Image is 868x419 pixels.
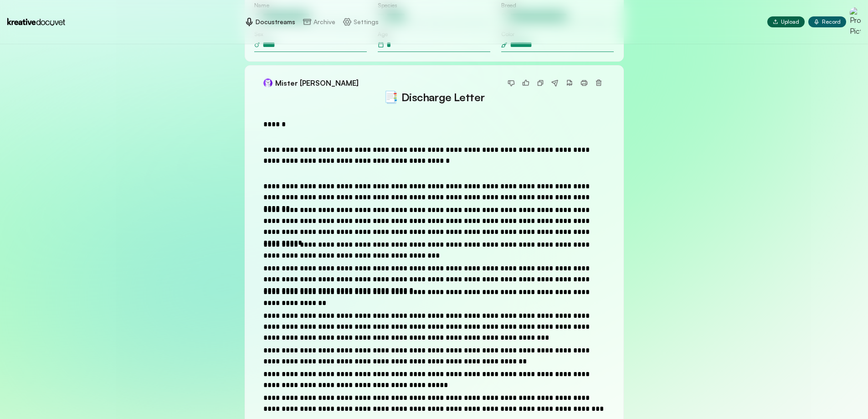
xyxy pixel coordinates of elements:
[384,89,398,104] span: emoji
[767,16,805,27] button: Upload
[313,17,335,26] p: Archive
[245,17,295,26] a: Docustreams
[263,89,605,104] h2: Discharge Letter
[275,78,359,88] span: Mister [PERSON_NAME]
[850,7,861,36] img: Profile Picture
[263,78,272,88] img: Feline avatar photo
[256,17,295,26] p: Docustreams
[343,17,379,26] a: Settings
[303,17,335,26] a: Archive
[808,16,846,27] button: Record
[822,18,841,26] span: Record
[781,18,799,26] span: Upload
[354,17,379,26] p: Settings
